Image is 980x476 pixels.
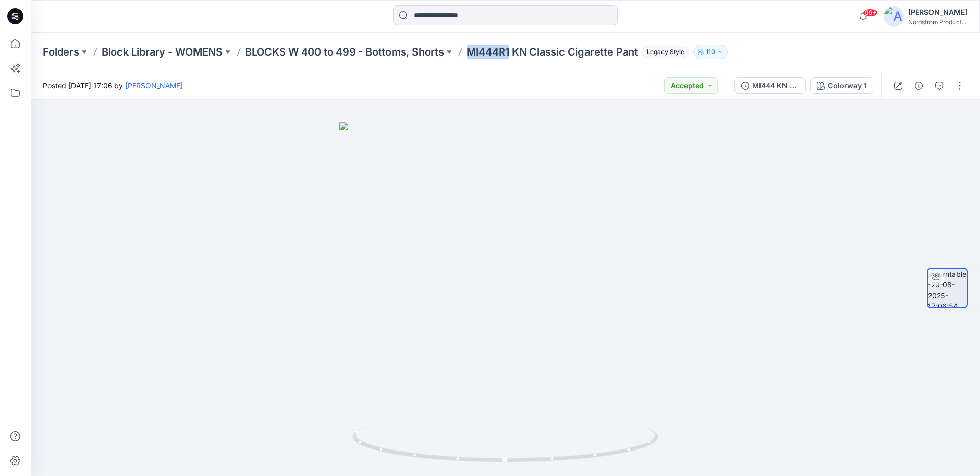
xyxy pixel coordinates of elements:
div: [PERSON_NAME] [908,6,967,18]
a: [PERSON_NAME] [125,81,183,90]
button: Legacy Style [638,45,689,59]
span: Posted [DATE] 17:06 by [43,80,183,91]
p: MI444R1 KN Classic Cigarette Pant [467,45,638,59]
p: 110 [706,46,715,58]
div: MI444 KN Classic Cigarette Pant [752,80,799,91]
a: BLOCKS W 400 to 499 - Bottoms, Shorts [245,45,444,59]
button: Details [911,77,927,94]
img: avatar [884,6,904,27]
span: 99+ [863,9,878,17]
a: Block Library - WOMENS [102,45,223,59]
div: Nordstrom Product... [908,18,967,26]
div: Colorway 1 [828,80,867,91]
button: 110 [693,45,728,59]
span: Legacy Style [642,46,689,58]
button: Colorway 1 [810,77,873,94]
img: turntable-29-08-2025-17:06:54 [928,269,967,307]
a: Folders [43,45,79,59]
button: MI444 KN Classic Cigarette Pant [734,77,806,94]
